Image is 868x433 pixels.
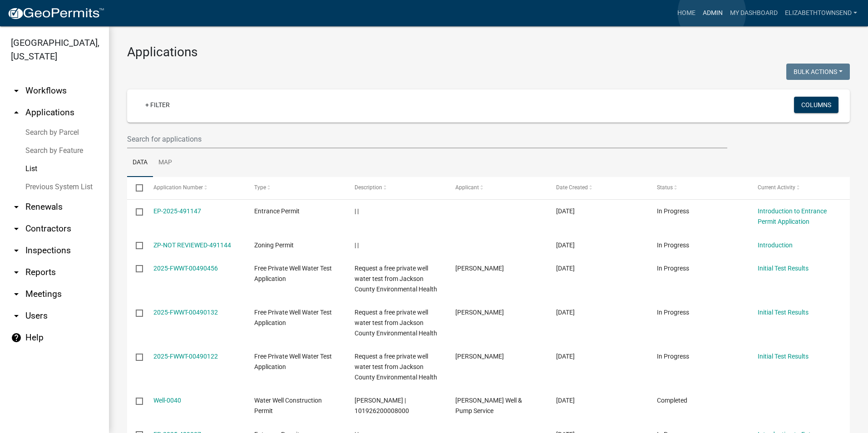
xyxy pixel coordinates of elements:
[11,107,22,118] i: arrow_drop_up
[11,85,22,96] i: arrow_drop_down
[758,184,795,191] span: Current Activity
[648,177,749,199] datatable-header-cell: Status
[455,309,504,316] span: Wanda Koos
[758,265,809,272] a: Initial Test Results
[657,309,689,316] span: In Progress
[127,44,850,60] h3: Applications
[657,397,687,404] span: Completed
[254,353,332,370] span: Free Private Well Water Test Application
[355,309,437,337] span: Request a free private well water test from Jackson County Environmental Health
[153,207,201,215] a: EP-2025-491147
[355,184,382,191] span: Description
[355,241,359,249] span: | |
[556,241,575,249] span: 10/10/2025
[153,241,231,249] a: ZP-NOT REVIEWED-491144
[699,5,726,22] a: Admin
[657,184,673,191] span: Status
[786,64,850,80] button: Bulk Actions
[781,5,861,22] a: ElizabethTownsend
[556,207,575,215] span: 10/10/2025
[254,207,300,215] span: Entrance Permit
[758,241,793,249] a: Introduction
[11,245,22,256] i: arrow_drop_down
[455,397,522,414] span: Gingerich Well & Pump Service
[447,177,547,199] datatable-header-cell: Applicant
[455,353,504,360] span: Andrea Hartmann
[11,332,22,343] i: help
[254,397,322,414] span: Water Well Construction Permit
[254,309,332,326] span: Free Private Well Water Test Application
[11,289,22,300] i: arrow_drop_down
[346,177,447,199] datatable-header-cell: Description
[556,265,575,272] span: 10/09/2025
[153,184,203,191] span: Application Number
[749,177,850,199] datatable-header-cell: Current Activity
[455,184,479,191] span: Applicant
[254,241,294,249] span: Zoning Permit
[556,309,575,316] span: 10/08/2025
[153,148,178,177] a: Map
[547,177,648,199] datatable-header-cell: Date Created
[556,184,588,191] span: Date Created
[355,397,409,414] span: Laverne Trenkamp | 101926200008000
[11,267,22,278] i: arrow_drop_down
[758,353,809,360] a: Initial Test Results
[726,5,781,22] a: My Dashboard
[245,177,346,199] datatable-header-cell: Type
[254,265,332,282] span: Free Private Well Water Test Application
[657,353,689,360] span: In Progress
[254,184,266,191] span: Type
[657,207,689,215] span: In Progress
[127,177,144,199] datatable-header-cell: Select
[455,265,504,272] span: Delores Hoffman
[657,265,689,272] span: In Progress
[556,397,575,404] span: 10/07/2025
[127,148,153,177] a: Data
[11,310,22,321] i: arrow_drop_down
[794,97,838,113] button: Columns
[153,397,181,404] a: Well-0040
[127,130,727,148] input: Search for applications
[556,353,575,360] span: 10/08/2025
[11,223,22,234] i: arrow_drop_down
[153,265,218,272] a: 2025-FWWT-00490456
[355,207,359,215] span: | |
[138,97,177,113] a: + Filter
[674,5,699,22] a: Home
[657,241,689,249] span: In Progress
[144,177,245,199] datatable-header-cell: Application Number
[153,309,218,316] a: 2025-FWWT-00490132
[355,353,437,381] span: Request a free private well water test from Jackson County Environmental Health
[758,207,827,225] a: Introduction to Entrance Permit Application
[153,353,218,360] a: 2025-FWWT-00490122
[758,309,809,316] a: Initial Test Results
[11,202,22,212] i: arrow_drop_down
[355,265,437,293] span: Request a free private well water test from Jackson County Environmental Health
